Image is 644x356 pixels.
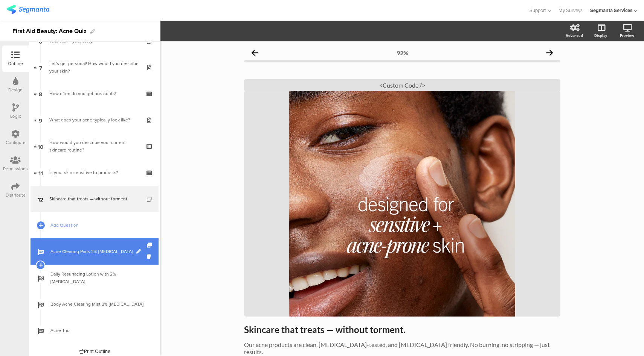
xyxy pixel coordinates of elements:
[397,49,408,56] div: 92%
[31,80,159,107] a: 8 How often do you get breakouts?
[7,5,49,14] img: segmanta logo
[594,33,607,38] div: Display
[289,91,515,317] img: Skincare that treats — without torment. cover image
[530,7,546,14] span: Support
[50,221,147,229] span: Add Question
[50,270,147,285] span: Daily Resurfacing Lotion with 2% [MEDICAL_DATA]
[39,63,42,71] span: 7
[50,248,147,255] span: Acne Clearing Pads 2% [MEDICAL_DATA]
[31,54,159,80] a: 7 Let’s get personal! How would you describe your skin?
[12,25,87,37] div: First Aid Beauty: Acne Quiz
[147,243,153,248] i: Duplicate
[3,165,28,172] div: Permissions
[49,169,139,176] div: Is your skin sensitive to products?
[50,300,147,308] span: Body Acne Clearing Mist 2% [MEDICAL_DATA]
[10,113,21,120] div: Logic
[38,195,43,203] span: 12
[244,79,560,91] div: <Custom Code />
[49,195,139,203] div: Skincare that treats — without torment.
[31,238,159,265] a: Acne Clearing Pads 2% [MEDICAL_DATA]
[8,86,23,93] div: Design
[8,60,23,67] div: Outline
[31,186,159,212] a: 12 Skincare that treats — without torment.
[49,139,139,154] div: How would you describe your current skincare routine?
[39,37,42,45] span: 6
[6,139,26,146] div: Configure
[31,159,159,186] a: 11 Is your skin sensitive to products?
[50,327,147,334] span: Acne Trio
[6,192,26,198] div: Distribute
[49,116,139,124] div: What does your acne typically look like?
[49,60,139,75] div: Let’s get personal! How would you describe your skin?
[590,7,632,14] div: Segmanta Services
[79,348,110,355] div: Print Outline
[566,33,583,38] div: Advanced
[31,133,159,159] a: 10 How would you describe your current skincare routine?
[31,317,159,344] a: Acne Trio
[49,90,139,97] div: How often do you get breakouts?
[39,89,42,98] span: 8
[31,265,159,291] a: Daily Resurfacing Lotion with 2% [MEDICAL_DATA]
[31,107,159,133] a: 9 What does your acne typically look like?
[244,341,560,355] p: Our acne products are clean, [MEDICAL_DATA]-tested, and [MEDICAL_DATA] friendly. No burning, no s...
[244,324,405,335] strong: Skincare that treats — without torment.
[31,291,159,317] a: Body Acne Clearing Mist 2% [MEDICAL_DATA]
[147,253,153,260] i: Delete
[38,142,43,150] span: 10
[38,168,43,177] span: 11
[620,33,634,38] div: Preview
[39,116,42,124] span: 9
